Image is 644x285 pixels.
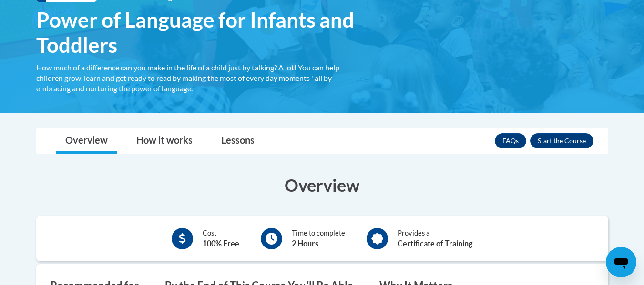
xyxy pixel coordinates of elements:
[36,62,365,94] div: How much of a difference can you make in the life of a child just by talking? A lot! You can help...
[530,133,593,148] button: Enroll
[292,228,345,249] div: Time to complete
[292,239,318,248] b: 2 Hours
[212,128,264,154] a: Lessons
[36,173,608,197] h3: Overview
[127,128,202,154] a: How it works
[495,133,526,148] a: FAQs
[606,247,636,277] iframe: Button to launch messaging window
[36,7,365,58] span: Power of Language for Infants and Toddlers
[203,239,239,248] b: 100% Free
[398,228,472,249] div: Provides a
[203,228,239,249] div: Cost
[398,239,472,248] b: Certificate of Training
[56,128,117,154] a: Overview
